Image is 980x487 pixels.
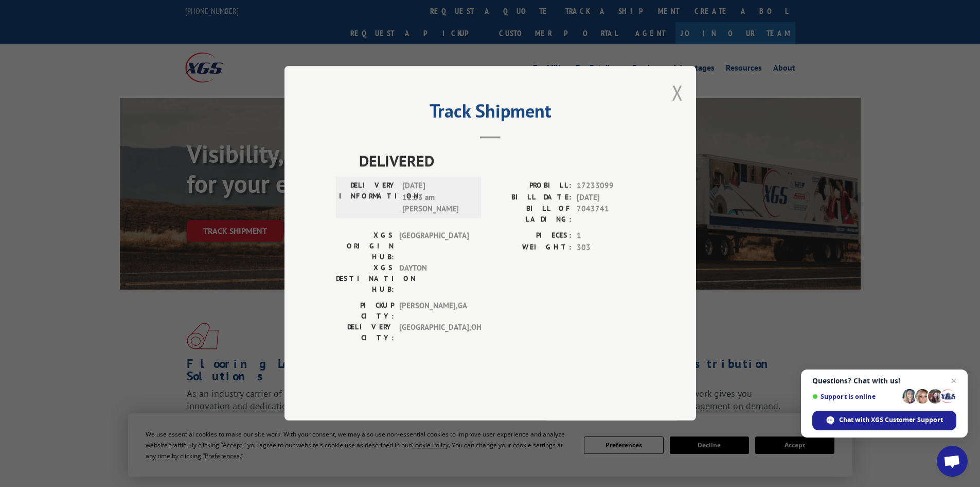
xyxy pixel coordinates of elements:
[339,180,397,215] label: DELIVERY INFORMATION:
[336,104,645,123] h2: Track Shipment
[577,230,645,242] span: 1
[490,180,572,192] label: PROBILL:
[336,300,394,322] label: PICKUP CITY:
[577,192,645,204] span: [DATE]
[937,446,968,477] div: Open chat
[490,204,572,225] label: BILL OF LADING:
[399,300,469,322] span: [PERSON_NAME] , GA
[812,411,956,430] div: Chat with XGS Customer Support
[399,322,469,344] span: [GEOGRAPHIC_DATA] , OH
[336,322,394,344] label: DELIVERY CITY:
[577,204,645,225] span: 7043741
[948,375,960,387] span: Close chat
[399,230,469,263] span: [GEOGRAPHIC_DATA]
[336,230,394,263] label: XGS ORIGIN HUB:
[490,192,572,204] label: BILL DATE:
[812,393,899,400] span: Support is online
[577,180,645,192] span: 17233099
[839,415,943,425] span: Chat with XGS Customer Support
[490,230,572,242] label: PIECES:
[336,263,394,295] label: XGS DESTINATION HUB:
[359,149,645,173] span: DELIVERED
[402,180,472,215] span: [DATE] 11:33 am [PERSON_NAME]
[672,79,683,106] button: Close modal
[812,377,956,385] span: Questions? Chat with us!
[577,242,645,254] span: 303
[490,242,572,254] label: WEIGHT:
[399,263,469,295] span: DAYTON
